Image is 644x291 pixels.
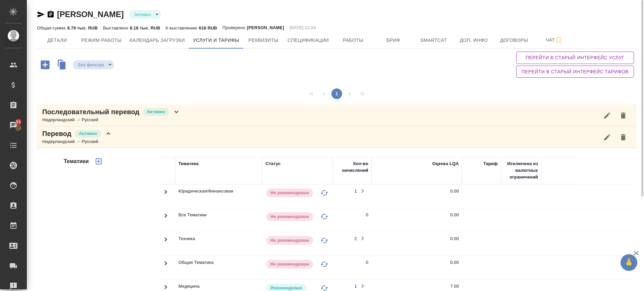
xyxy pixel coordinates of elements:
[319,259,329,269] button: Изменить статус на "В черном списке"
[222,24,247,31] p: Проверено
[266,160,281,167] div: Статус
[36,58,54,72] button: Добавить услугу
[64,157,89,165] h4: Тематики
[357,233,368,244] button: Открыть работы
[166,25,199,30] p: К выставлению
[355,283,357,290] div: 1
[162,216,170,221] span: Toggle Row Expanded
[37,25,67,30] p: Общая сумма
[47,10,55,18] button: Скопировать ссылку
[37,10,45,18] button: Скопировать ссылку для ЯМессенджера
[37,104,637,126] div: Последовательный переводАктивенНидерландский → Русский
[516,52,634,64] button: Перейти в старый интерфейс услуг
[319,188,329,198] button: Изменить статус на "В черном списке"
[355,188,357,195] div: 1
[37,126,637,148] div: ПереводАктивенНидерландский → Русский
[615,129,631,145] button: Удалить услугу
[130,25,160,30] p: 8.18 тыс. RUB
[483,160,498,167] div: Тариф
[289,24,316,31] p: [DATE] 12:24
[366,259,368,266] div: 0
[178,160,199,167] div: Тематика
[103,25,130,30] p: Выставлено
[2,117,25,134] a: 91
[129,10,161,19] div: Активен
[336,160,368,174] div: Кол-во начислений
[42,129,71,138] p: Перевод
[287,36,329,45] span: Спецификации
[132,12,153,17] button: Активен
[54,58,73,73] button: Скопировать услуги другого исполнителя
[418,36,450,45] span: Smartcat
[504,160,538,180] div: Исключена из валютных ограничений
[41,36,73,45] span: Детали
[366,212,368,218] div: 0
[162,192,170,197] span: Toggle Row Expanded
[319,212,329,222] button: Изменить статус на "В черном списке"
[12,119,25,125] span: 91
[81,36,122,45] span: Режим работы
[377,36,410,45] span: Бриф
[621,254,637,271] button: 🙏
[42,138,112,145] div: Нидерландский → Русский
[599,129,615,145] button: Редактировать услугу
[270,237,309,244] p: Не рекомендован
[91,153,107,169] button: Добавить тематику
[270,261,309,268] p: Не рекомендован
[175,232,262,256] td: Техника
[372,208,462,232] td: 0.00
[599,107,615,124] button: Редактировать услугу
[458,36,490,45] span: Доп. инфо
[432,160,459,167] div: Оценка LQA
[538,36,571,44] span: Чат
[175,256,262,279] td: Общая Тематика
[247,24,284,31] p: [PERSON_NAME]
[270,213,309,220] p: Не рекомендован
[147,108,165,115] p: Активен
[130,36,185,45] span: Календарь загрузки
[76,62,106,68] button: Без фильтра
[615,107,631,124] button: Удалить услугу
[516,66,634,78] button: Перейти в старый интерфейс тарифов
[372,232,462,256] td: 0.00
[355,235,357,242] div: 2
[73,60,114,69] div: Активен
[498,36,530,45] span: Договоры
[247,36,279,45] span: Реквизиты
[67,25,98,30] p: 8.79 тыс. RUB
[162,263,170,268] span: Toggle Row Expanded
[372,256,462,279] td: 0.00
[555,36,563,44] svg: Подписаться
[193,36,239,45] span: Услуги и тарифы
[57,10,124,19] a: [PERSON_NAME]
[522,54,629,62] span: Перейти в старый интерфейс услуг
[372,185,462,208] td: 0.00
[357,185,368,197] button: Открыть работы
[319,235,329,245] button: Изменить статус на "В черном списке"
[175,185,262,208] td: Юридическая/Финансовая
[623,256,635,270] span: 🙏
[270,190,309,196] p: Не рекомендован
[522,68,629,76] span: Перейти в старый интерфейс тарифов
[42,117,180,123] div: Нидерландский → Русский
[162,239,170,244] span: Toggle Row Expanded
[42,107,140,117] p: Последовательный перевод
[79,130,97,137] p: Активен
[337,36,369,45] span: Работы
[175,208,262,232] td: Все Тематики
[305,88,369,99] nav: pagination navigation
[199,25,217,30] p: 618 RUB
